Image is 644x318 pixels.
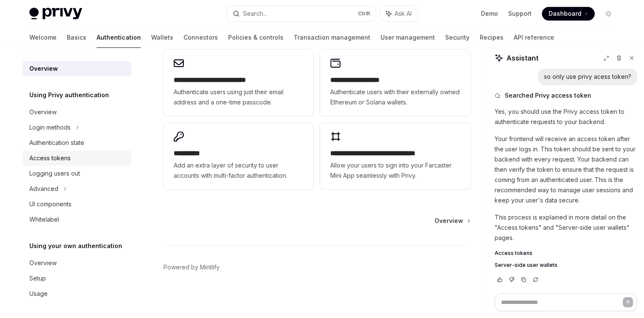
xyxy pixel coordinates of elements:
div: Advanced [29,184,58,194]
p: Yes, you should use the Privy access token to authenticate requests to your backend. [495,107,637,127]
span: Assistant [507,53,538,63]
a: Dashboard [542,7,595,20]
div: Login methods [29,122,71,133]
button: Send message [623,297,633,307]
p: Your frontend will receive an access token after the user logs in. This token should be sent to y... [495,134,637,205]
a: User management [381,27,435,48]
div: Overview [29,64,58,74]
h5: Using your own authentication [29,241,122,251]
a: Server-side user wallets [495,262,637,269]
div: Whitelabel [29,214,59,225]
a: Overview [23,61,132,76]
a: Overview [23,104,132,120]
a: UI components [23,197,132,212]
span: Server-side user wallets [495,262,558,269]
a: **** *****Add an extra layer of security to user accounts with multi-factor authentication. [163,123,313,189]
span: Allow your users to sign into your Farcaster Mini App seamlessly with Privy. [330,160,460,181]
a: Support [508,9,532,18]
a: Welcome [29,27,57,48]
a: Authentication [97,27,141,48]
h5: Using Privy authentication [29,90,109,100]
div: Authentication state [29,138,84,148]
a: Connectors [183,27,218,48]
a: Transaction management [294,27,370,48]
button: Ask AI [380,6,418,21]
a: Access tokens [23,150,132,166]
span: Access tokens [495,250,532,257]
p: This process is explained in more detail on the "Access tokens" and "Server-side user wallets" pa... [495,212,637,243]
a: Logging users out [23,166,132,181]
div: Overview [29,258,57,268]
button: Toggle dark mode [601,7,615,20]
a: Overview [435,217,469,225]
span: Add an extra layer of security to user accounts with multi-factor authentication. [174,160,303,181]
a: Whitelabel [23,212,132,227]
a: Recipes [480,27,504,48]
div: Overview [29,107,57,117]
span: Ctrl K [358,10,371,17]
a: Policies & controls [228,27,283,48]
div: Access tokens [29,153,71,163]
div: so only use privy acess token? [544,72,631,81]
span: Authenticate users with their externally owned Ethereum or Solana wallets. [330,87,460,107]
button: Search...CtrlK [227,6,376,21]
div: UI components [29,199,72,209]
a: Usage [23,286,132,301]
a: **** **** **** ****Authenticate users with their externally owned Ethereum or Solana wallets. [320,49,470,116]
a: Demo [481,9,498,18]
a: API reference [514,27,554,48]
div: Search... [243,9,267,19]
a: Overview [23,255,132,271]
img: light logo [29,8,82,20]
span: Overview [435,217,463,225]
a: Setup [23,271,132,286]
div: Logging users out [29,168,80,179]
div: Usage [29,289,48,299]
span: Authenticate users using just their email address and a one-time passcode. [174,87,303,107]
div: Setup [29,273,46,283]
a: Access tokens [495,250,637,257]
button: Searched Privy access token [495,91,637,100]
span: Ask AI [395,9,412,18]
span: Dashboard [549,9,581,18]
a: Powered by Mintlify [163,263,220,272]
a: Authentication state [23,135,132,150]
a: Wallets [151,27,173,48]
span: Searched Privy access token [505,91,591,100]
a: Security [445,27,469,48]
a: Basics [67,27,86,48]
